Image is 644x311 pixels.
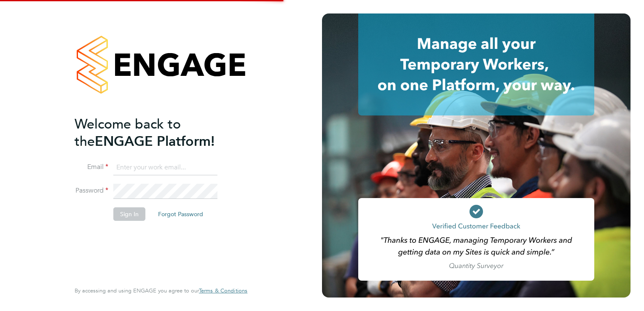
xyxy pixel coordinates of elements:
[75,287,247,294] span: By accessing and using ENGAGE you agree to our
[75,163,108,172] label: Email
[75,116,181,150] span: Welcome back to the
[75,186,108,195] label: Password
[75,115,239,150] h2: ENGAGE Platform!
[113,160,217,175] input: Enter your work email...
[199,287,247,294] a: Terms & Conditions
[113,207,145,221] button: Sign In
[151,207,210,221] button: Forgot Password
